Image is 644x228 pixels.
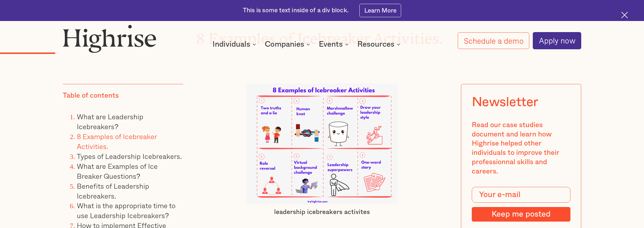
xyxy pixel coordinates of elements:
[472,187,571,222] form: Modal Form
[458,32,529,49] a: Schedule a demo
[472,120,571,176] div: Read our case studies document and learn how Highrise helped other individuals to improve their p...
[213,41,250,48] div: Individuals
[359,4,401,17] a: Learn More
[213,41,258,48] div: Individuals
[265,41,312,48] div: Companies
[472,187,571,203] input: Your e-mail
[77,151,182,162] a: Types of Leadership Icebreakers.
[357,41,394,48] div: Resources
[63,91,119,101] div: Table of contents
[246,208,398,216] figcaption: leadership icebreakers activites
[472,95,539,110] div: Newsletter
[265,41,304,48] div: Companies
[533,32,581,49] a: Apply now
[357,41,402,48] div: Resources
[319,41,343,48] div: Events
[77,160,158,181] a: What are Examples of Ice Breaker Questions?
[77,180,149,201] a: Benefits of Leadership Icebreakers.
[63,24,156,53] img: Highrise logo
[246,83,398,204] img: leadership icebreakers activites
[472,207,571,222] input: Keep me posted
[77,111,143,132] a: What are Leadership Icebreakers?
[77,200,175,221] a: What is the appropriate time to use Leadership Icebreakers?
[319,41,350,48] div: Events
[243,6,349,15] div: This is some text inside of a div block.
[621,12,628,18] img: Cross icon
[77,131,157,152] a: 8 Examples of Icebreaker Activities.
